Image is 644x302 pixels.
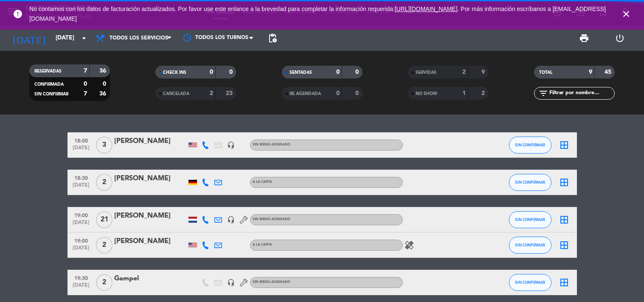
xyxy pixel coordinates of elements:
strong: 0 [336,69,340,75]
a: . Por más información escríbanos a [EMAIL_ADDRESS][DOMAIN_NAME] [29,6,606,22]
span: Sin menú asignado [253,280,290,284]
i: filter_list [538,88,548,98]
span: Sin menú asignado [253,143,290,146]
span: 19:00 [70,210,92,220]
i: border_all [559,240,569,250]
span: 2 [96,174,112,191]
span: No contamos con los datos de facturación actualizados. Por favor use este enlance a la brevedad p... [29,6,606,22]
span: A la carta [253,243,272,246]
span: TOTAL [539,70,552,75]
button: SIN CONFIRMAR [509,237,551,254]
span: SENTADAS [290,70,312,75]
span: CHECK INS [163,70,186,75]
strong: 23 [226,90,234,96]
span: 18:00 [70,135,92,145]
i: power_settings_new [615,33,625,43]
span: SIN CONFIRMAR [34,92,68,96]
strong: 0 [336,90,340,96]
span: Todos los servicios [110,35,168,41]
span: CANCELADA [163,92,189,96]
strong: 45 [605,69,613,75]
span: [DATE] [70,245,92,255]
span: [DATE] [70,220,92,229]
i: border_all [559,177,569,187]
div: [PERSON_NAME] [114,210,186,221]
i: headset_mic [227,216,235,224]
i: healing [404,240,414,250]
strong: 0 [229,69,234,75]
span: RESERVADAS [34,69,62,73]
strong: 2 [210,90,213,96]
i: border_all [559,140,569,150]
a: [URL][DOMAIN_NAME] [395,6,458,12]
span: 18:30 [70,173,92,182]
span: pending_actions [267,33,278,43]
span: [DATE] [70,182,92,192]
span: SIN CONFIRMAR [515,280,545,285]
input: Filtrar por nombre... [548,89,614,98]
span: SIN CONFIRMAR [515,217,545,222]
span: 2 [96,237,112,254]
div: [PERSON_NAME] [114,173,186,184]
strong: 9 [481,69,487,75]
button: SIN CONFIRMAR [509,137,551,154]
strong: 2 [481,90,487,96]
span: A la carta [253,180,272,184]
span: 19:00 [70,235,92,245]
span: NO SHOW [416,92,437,96]
span: 3 [96,137,112,154]
strong: 2 [462,69,466,75]
i: [DATE] [6,29,51,48]
strong: 0 [355,69,360,75]
i: close [621,9,631,19]
span: CONFIRMADA [34,82,64,87]
strong: 36 [99,68,108,74]
span: [DATE] [70,145,92,155]
div: [PERSON_NAME] [114,136,186,147]
i: headset_mic [227,141,235,149]
strong: 36 [99,91,108,97]
strong: 0 [103,81,108,87]
strong: 0 [84,81,87,87]
i: error [13,9,23,19]
strong: 7 [84,91,87,97]
i: border_all [559,277,569,288]
span: SIN CONFIRMAR [515,243,545,247]
div: Gampel [114,273,186,284]
strong: 9 [589,69,592,75]
button: SIN CONFIRMAR [509,174,551,191]
div: LOG OUT [602,25,638,51]
i: arrow_drop_down [79,33,89,43]
span: SIN CONFIRMAR [515,180,545,185]
span: SIN CONFIRMAR [515,143,545,147]
strong: 7 [84,68,87,74]
span: RE AGENDADA [290,92,321,96]
span: 2 [96,274,112,291]
strong: 0 [210,69,213,75]
span: print [579,33,589,43]
span: SERVIDAS [416,70,436,75]
i: headset_mic [227,279,235,286]
button: SIN CONFIRMAR [509,274,551,291]
span: Sin menú asignado [253,218,290,221]
button: SIN CONFIRMAR [509,211,551,228]
span: 19:30 [70,273,92,282]
span: [DATE] [70,282,92,292]
div: [PERSON_NAME] [114,236,186,247]
i: border_all [559,215,569,225]
span: 21 [96,211,112,228]
strong: 0 [355,90,360,96]
strong: 1 [462,90,466,96]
